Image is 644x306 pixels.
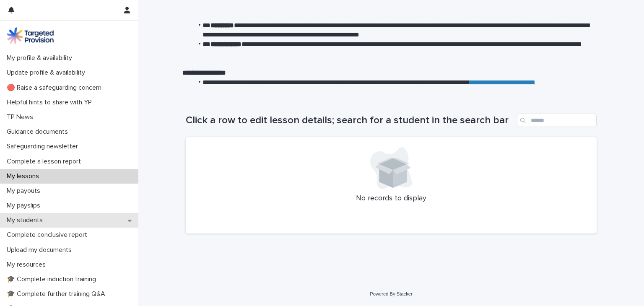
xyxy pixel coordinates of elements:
p: 🔴 Raise a safeguarding concern [3,84,108,92]
p: Helpful hints to share with YP [3,99,99,106]
p: Guidance documents [3,128,75,136]
input: Search [517,114,597,127]
p: Complete a lesson report [3,158,88,166]
p: My resources [3,261,52,269]
p: My students [3,216,49,224]
p: Update profile & availability [3,69,92,77]
p: TP News [3,113,40,121]
p: Safeguarding newsletter [3,143,85,150]
p: 🎓 Complete further training Q&A [3,290,112,298]
a: Powered By Stacker [370,291,412,296]
p: My profile & availability [3,54,79,62]
p: No records to display [196,194,587,203]
p: My lessons [3,172,46,180]
p: My payslips [3,202,47,210]
p: Complete conclusive report [3,231,94,239]
h1: Click a row to edit lesson details; search for a student in the search bar [186,114,514,127]
p: My payouts [3,187,47,195]
p: 🎓 Complete induction training [3,275,103,283]
img: M5nRWzHhSzIhMunXDL62 [7,27,54,44]
p: Upload my documents [3,246,78,254]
